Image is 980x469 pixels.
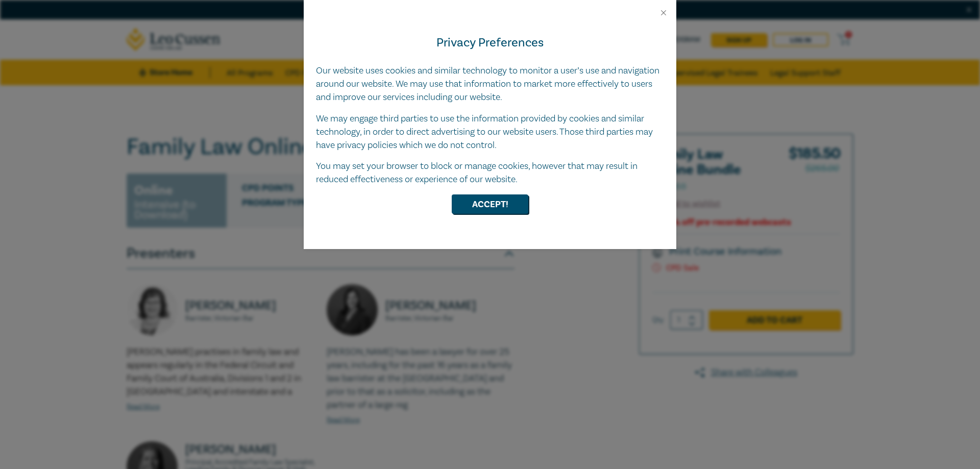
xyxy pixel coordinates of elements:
[452,194,528,214] button: Accept!
[659,8,668,17] button: Close
[316,34,664,52] h4: Privacy Preferences
[316,160,664,186] p: You may set your browser to block or manage cookies, however that may result in reduced effective...
[316,64,664,104] p: Our website uses cookies and similar technology to monitor a user’s use and navigation around our...
[316,112,664,152] p: We may engage third parties to use the information provided by cookies and similar technology, in...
